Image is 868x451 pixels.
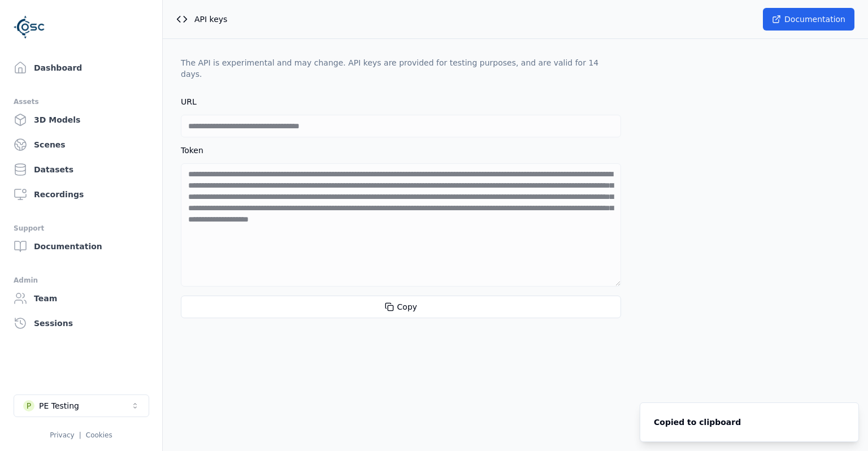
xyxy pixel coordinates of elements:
[50,431,74,439] a: Privacy
[181,296,621,318] button: Copy
[9,183,153,206] a: Recordings
[9,312,153,335] a: Sessions
[9,158,153,181] a: Datasets
[14,11,45,43] img: Logo
[14,222,149,235] div: Support
[9,57,153,79] a: Dashboard
[79,431,81,439] span: |
[763,8,854,31] button: Documentation
[86,431,112,439] a: Cookies
[14,95,149,109] div: Assets
[9,235,153,258] a: Documentation
[176,14,227,25] div: API keys
[9,109,153,131] a: 3D Models
[14,274,149,287] div: Admin
[181,98,621,106] label: URL
[181,146,621,154] label: Token
[654,417,741,428] div: Copied to clipboard
[9,287,153,310] a: Team
[181,57,621,80] p: The API is experimental and may change. API keys are provided for testing purposes, and are valid...
[14,394,149,417] button: Select a workspace
[39,400,79,411] div: PE Testing
[23,400,34,411] div: P
[9,133,153,156] a: Scenes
